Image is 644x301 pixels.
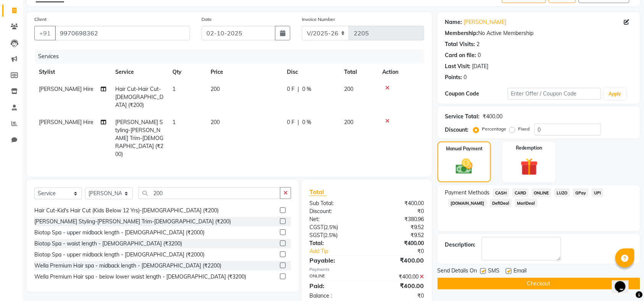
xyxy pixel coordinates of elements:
div: 0 [478,51,481,59]
span: [DOMAIN_NAME] [448,199,487,207]
label: Fixed [518,126,530,132]
span: 2.5% [325,224,336,230]
span: MariDeal [515,199,538,207]
span: 200 [211,86,220,92]
span: 0 % [302,85,311,93]
span: [PERSON_NAME] Hire [39,119,93,126]
div: Last Visit: [445,62,471,70]
span: 200 [344,119,353,126]
div: 0 [464,73,467,81]
div: ₹400.00 [367,256,430,265]
span: | [298,118,299,126]
span: | [298,85,299,93]
div: ₹0 [377,247,430,255]
div: Description: [445,241,476,249]
span: 2.5% [325,232,336,238]
div: Total Visits: [445,40,475,48]
div: Name: [445,18,462,26]
div: Discount: [445,126,469,134]
span: DefiDeal [490,199,512,207]
span: ONLINE [532,188,552,197]
img: _gift.svg [515,156,544,178]
div: Card on file: [445,51,477,59]
div: Payable: [304,256,367,265]
a: [PERSON_NAME] [464,18,507,26]
div: ( ) [304,231,367,239]
th: Total [340,64,378,81]
label: Date [201,16,212,23]
div: ₹0 [367,207,430,215]
div: Biotop Spa - waist length - [DEMOGRAPHIC_DATA] (₹3200) [34,240,182,248]
div: [DATE] [472,62,489,70]
label: Manual Payment [446,145,483,152]
span: 0 F [287,118,295,126]
div: Sub Total: [304,199,367,207]
div: Coupon Code [445,90,508,98]
button: Apply [604,88,626,100]
div: ₹400.00 [483,113,503,121]
span: Email [514,267,527,276]
span: LUZO [554,188,570,197]
div: ONLINE [304,273,367,281]
div: Wella Premium Hair spa - midback length - [DEMOGRAPHIC_DATA] (₹2200) [34,262,221,270]
span: Total [309,188,327,196]
span: 0 % [302,118,311,126]
div: Membership: [445,29,478,37]
input: Search by Name/Mobile/Email/Code [55,26,190,40]
div: ₹9.52 [367,231,430,239]
label: Percentage [482,126,507,132]
th: Service [111,64,168,81]
div: ₹0 [367,292,430,300]
div: Balance : [304,292,367,300]
th: Stylist [34,64,111,81]
span: UPI [592,188,604,197]
input: Enter Offer / Coupon Code [508,88,601,100]
span: CARD [512,188,529,197]
span: 1 [172,86,175,92]
div: Total: [304,239,367,247]
label: Redemption [516,145,543,151]
span: CGST [309,224,324,231]
div: [PERSON_NAME] Styling-[PERSON_NAME] Trim-[DEMOGRAPHIC_DATA] (₹200) [34,218,231,226]
span: GPay [573,188,589,197]
span: 0 F [287,85,295,93]
div: 2 [477,40,480,48]
div: Net: [304,215,367,223]
div: ₹400.00 [367,199,430,207]
button: Checkout [438,278,640,290]
div: ₹400.00 [367,239,430,247]
div: Service Total: [445,113,480,121]
div: Services [35,49,430,64]
div: ( ) [304,223,367,231]
span: Payment Methods [445,189,490,197]
a: Add Tip [304,247,377,255]
span: SMS [488,267,500,276]
input: Search or Scan [138,187,280,199]
div: Points: [445,73,462,81]
div: Payments [309,266,424,273]
label: Client [34,16,47,23]
button: +91 [34,26,56,40]
th: Action [378,64,424,81]
label: Invoice Number [302,16,335,23]
span: [PERSON_NAME] Hire [39,86,93,92]
span: 1 [172,119,175,126]
div: ₹400.00 [367,281,430,290]
span: Send Details On [438,267,477,276]
div: Wella Premium Hair spa - below lower waist length - [DEMOGRAPHIC_DATA] (₹3200) [34,273,246,281]
th: Qty [168,64,206,81]
span: [PERSON_NAME] Styling-[PERSON_NAME] Trim-[DEMOGRAPHIC_DATA] (₹200) [115,119,163,158]
div: Paid: [304,281,367,290]
div: ₹9.52 [367,223,430,231]
div: ₹400.00 [367,273,430,281]
th: Price [206,64,282,81]
div: Discount: [304,207,367,215]
iframe: chat widget [612,271,636,293]
div: Hair Cut-Kid's Hair Cut (Kids Below 12 Yrs)-[DEMOGRAPHIC_DATA] (₹200) [34,207,219,215]
div: ₹380.96 [367,215,430,223]
span: 200 [211,119,220,126]
span: SGST [309,232,323,239]
span: 200 [344,86,353,92]
div: No Active Membership [445,29,633,37]
span: CASH [493,188,509,197]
